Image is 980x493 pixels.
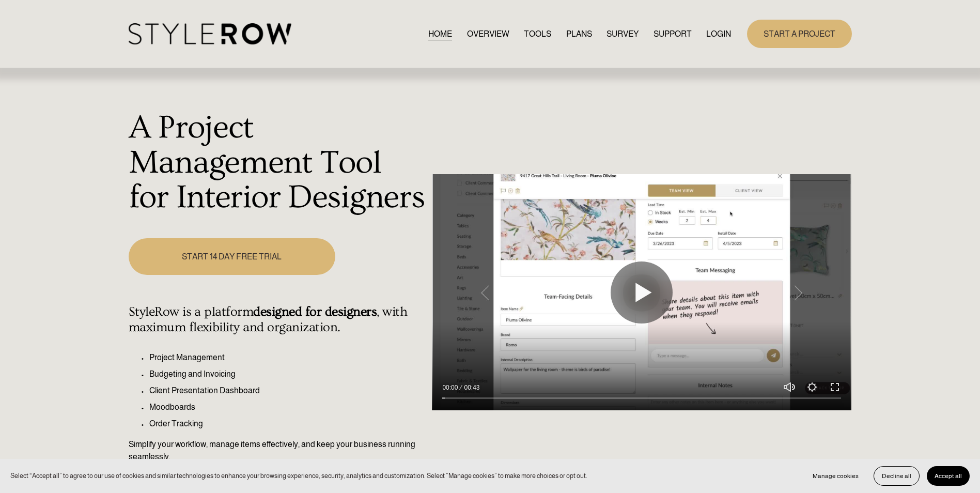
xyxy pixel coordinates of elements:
[149,351,427,364] p: Project Management
[442,395,841,402] input: Seek
[428,27,452,41] a: HOME
[149,401,427,413] p: Moodboards
[129,438,427,463] p: Simplify your workflow, manage items effectively, and keep your business running seamlessly.
[253,304,377,319] strong: designed for designers
[813,472,859,480] span: Manage cookies
[874,466,920,486] button: Decline all
[606,27,639,41] a: SURVEY
[935,472,962,480] span: Accept all
[654,28,692,40] span: SUPPORT
[566,27,592,41] a: PLANS
[442,382,460,393] div: Current time
[524,27,551,41] a: TOOLS
[129,238,335,275] a: START 14 DAY FREE TRIAL
[149,384,427,397] p: Client Presentation Dashboard
[654,27,692,41] a: folder dropdown
[882,472,911,480] span: Decline all
[747,20,852,48] a: START A PROJECT
[10,471,587,481] p: Select “Accept all” to agree to our use of cookies and similar technologies to enhance your brows...
[706,27,731,41] a: LOGIN
[467,27,509,41] a: OVERVIEW
[611,261,673,323] button: Play
[149,418,427,430] p: Order Tracking
[129,304,427,335] h4: StyleRow is a platform , with maximum flexibility and organization.
[149,368,427,380] p: Budgeting and Invoicing
[805,466,866,486] button: Manage cookies
[927,466,970,486] button: Accept all
[129,23,291,44] img: StyleRow
[129,111,427,215] h1: A Project Management Tool for Interior Designers
[460,382,482,393] div: Duration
